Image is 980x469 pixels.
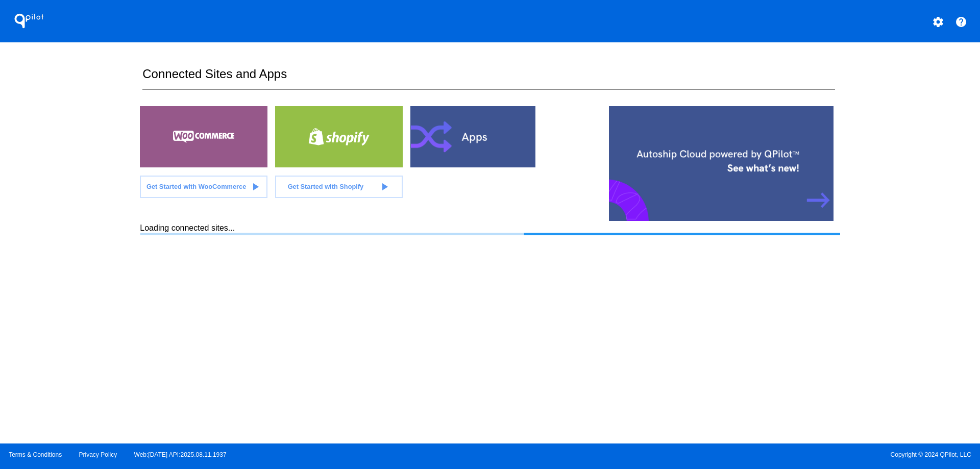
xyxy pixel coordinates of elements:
a: Get Started with Shopify [275,176,403,198]
a: Terms & Conditions [9,451,62,458]
mat-icon: play_arrow [378,181,390,193]
div: Loading connected sites... [140,224,840,235]
a: Privacy Policy [79,451,117,458]
h1: QPilot [9,11,50,31]
mat-icon: help [955,16,967,28]
mat-icon: settings [932,16,944,28]
mat-icon: play_arrow [249,181,261,193]
span: Copyright © 2024 QPilot, LLC [499,451,971,458]
a: Web:[DATE] API:2025.08.11.1937 [134,451,227,458]
span: Get Started with Shopify [288,183,364,190]
h2: Connected Sites and Apps [142,67,835,90]
a: Get Started with WooCommerce [140,176,267,198]
span: Get Started with WooCommerce [146,183,246,190]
